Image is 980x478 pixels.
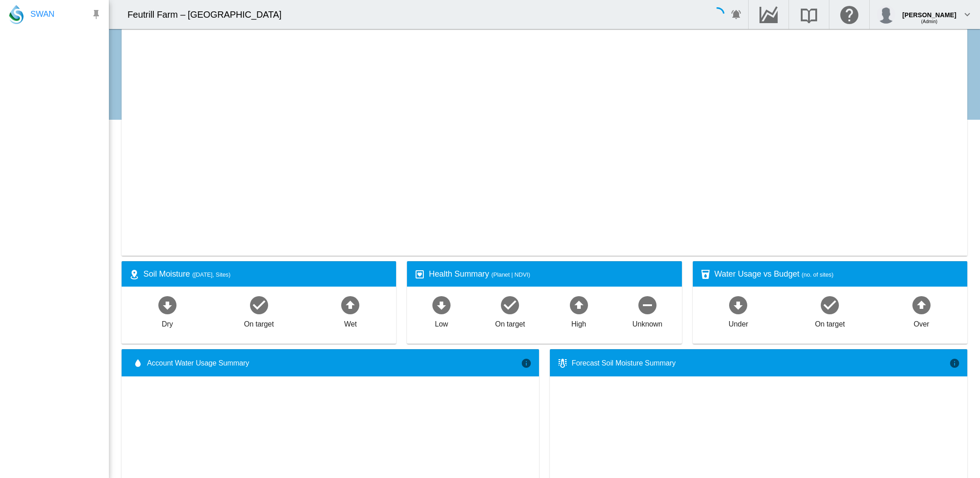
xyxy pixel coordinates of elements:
button: icon-bell-ring [727,5,745,24]
md-icon: icon-information [521,358,532,369]
span: (no. of sites) [802,271,833,278]
div: Low [435,316,448,329]
span: Account Water Usage Summary [147,358,521,368]
md-icon: icon-arrow-down-bold-circle [431,294,452,316]
md-icon: icon-chevron-down [962,9,973,20]
md-icon: Search the knowledge base [798,9,820,20]
div: On target [495,316,525,329]
div: On target [815,316,845,329]
md-icon: icon-arrow-up-bold-circle [568,294,590,316]
md-icon: Go to the Data Hub [758,9,779,20]
span: (Planet | NDVI) [491,271,530,278]
md-icon: icon-checkbox-marked-circle [248,294,270,316]
md-icon: icon-thermometer-lines [557,358,568,369]
md-icon: icon-arrow-up-bold-circle [911,294,932,316]
div: Unknown [632,316,662,329]
span: SWAN [30,9,54,20]
md-icon: icon-arrow-down-bold-circle [157,294,178,316]
md-icon: Click here for help [838,9,860,20]
md-icon: icon-arrow-up-bold-circle [339,294,361,316]
div: Health Summary [429,268,674,280]
md-icon: icon-minus-circle [637,294,658,316]
div: Forecast Soil Moisture Summary [572,358,949,368]
div: On target [244,316,274,329]
div: Over [914,316,929,329]
md-icon: icon-pin [91,9,102,20]
img: profile.jpg [877,5,895,24]
div: Soil Moisture [143,268,389,280]
div: Wet [344,316,357,329]
span: (Admin) [921,19,937,24]
md-icon: icon-cup-water [700,269,711,280]
md-icon: icon-checkbox-marked-circle [499,294,521,316]
div: Under [729,316,748,329]
md-icon: icon-checkbox-marked-circle [819,294,841,316]
md-icon: icon-bell-ring [731,9,742,20]
img: SWAN-Landscape-Logo-Colour-drop.png [9,5,24,24]
md-icon: icon-information [949,358,960,369]
div: High [571,316,586,329]
div: Dry [162,316,173,329]
md-icon: icon-arrow-down-bold-circle [727,294,749,316]
div: Feutrill Farm – [GEOGRAPHIC_DATA] [127,8,289,21]
md-icon: icon-map-marker-radius [129,269,140,280]
md-icon: icon-water [132,358,143,369]
span: ([DATE], Sites) [192,271,230,278]
md-icon: icon-heart-box-outline [414,269,425,280]
div: Water Usage vs Budget [715,268,960,280]
div: [PERSON_NAME] [902,7,956,16]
